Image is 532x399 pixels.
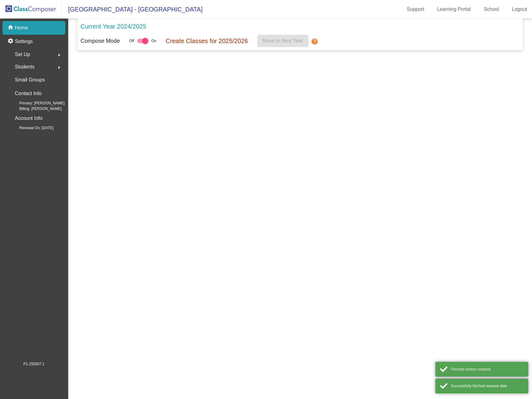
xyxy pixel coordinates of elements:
span: Move to Next Year [263,38,303,43]
mat-icon: settings [7,38,15,45]
a: Learning Portal [432,4,476,14]
mat-icon: home [7,24,15,32]
p: Settings [15,38,33,45]
span: [GEOGRAPHIC_DATA] - [GEOGRAPHIC_DATA] [62,4,203,14]
span: Billing: [PERSON_NAME] [9,106,62,112]
span: Students [15,63,34,71]
p: Contact Info [15,89,41,98]
p: Home [15,24,28,32]
mat-icon: arrow_right [55,51,63,59]
p: Current Year 2024/2025 [81,22,146,31]
a: Support [402,4,429,14]
span: Renewal On: [DATE] [9,125,53,131]
span: Primary: [PERSON_NAME] [9,100,65,106]
p: Small Groups [15,76,45,84]
span: Set Up [15,50,30,59]
p: Account Info [15,114,42,123]
mat-icon: help [311,38,318,45]
a: School [479,4,504,14]
button: Move to Next Year [257,35,308,47]
div: Successfully fetched renewal date [451,383,524,389]
p: Create Classes for 2025/2026 [166,36,248,46]
p: Compose Mode [81,37,120,45]
a: Logout [507,4,532,14]
span: Off [129,38,134,44]
mat-icon: arrow_right [55,64,63,71]
span: On [151,38,156,44]
div: Fetched school contacts [451,366,524,372]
